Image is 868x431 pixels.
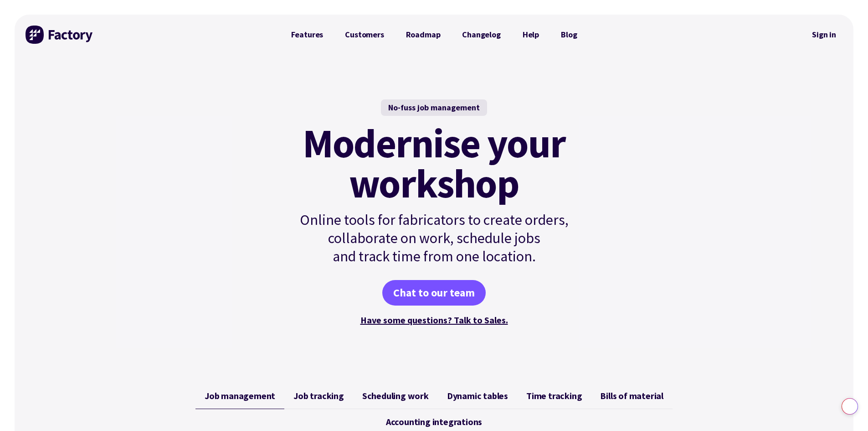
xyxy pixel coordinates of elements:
[293,390,344,401] span: Job tracking
[447,390,508,401] span: Dynamic tables
[512,26,550,44] a: Help
[600,390,663,401] span: Bills of material
[381,99,487,116] div: No-fuss job management
[26,26,94,44] img: Factory
[550,26,588,44] a: Blog
[395,26,452,44] a: Roadmap
[451,26,511,44] a: Changelog
[386,416,482,427] span: Accounting integrations
[334,26,395,44] a: Customers
[280,26,334,44] a: Features
[362,390,429,401] span: Scheduling work
[806,24,842,45] a: Sign in
[526,390,582,401] span: Time tracking
[382,280,486,306] a: Chat to our team
[360,314,508,326] a: Have some questions? Talk to Sales.
[303,123,565,203] mark: Modernise your workshop
[280,26,588,44] nav: Primary Navigation
[822,387,868,431] iframe: Chat Widget
[280,211,588,265] p: Online tools for fabricators to create orders, collaborate on work, schedule jobs and track time ...
[205,390,275,401] span: Job management
[806,24,842,45] nav: Secondary Navigation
